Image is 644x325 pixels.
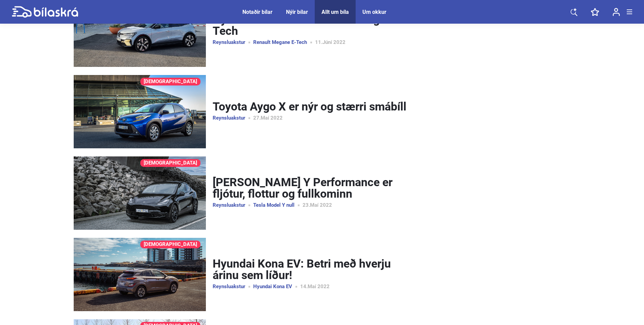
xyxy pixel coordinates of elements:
a: [DEMOGRAPHIC_DATA] [140,78,200,85]
a: Hyundai Kona EV: Betri með hverju árinu sem líður! [213,258,415,281]
a: [DEMOGRAPHIC_DATA] [74,75,206,148]
span: 11.Júní 2022 [315,40,354,45]
a: [DEMOGRAPHIC_DATA] [140,241,200,248]
a: Reynsluakstur [213,284,253,289]
a: Reynsluakstur [213,203,253,208]
a: Nýir bílar [286,9,308,15]
span: 27.Maí 2022 [253,116,291,121]
a: [DEMOGRAPHIC_DATA] [74,238,206,311]
a: [DEMOGRAPHIC_DATA] [74,156,206,230]
a: Tesla Model Y null [253,203,303,208]
a: Toyota Aygo X er nýr og stærri smábíll [213,101,415,113]
a: Notaðir bílar [242,9,272,15]
span: 23.Maí 2022 [303,203,340,208]
a: Hyundai Kona EV [253,284,300,289]
a: Nýr 100% rafdrifinn Renault Megane E-Tech [213,14,415,37]
a: [DEMOGRAPHIC_DATA] [140,159,200,167]
a: Reynsluakstur [213,40,253,45]
img: user-login.svg [613,8,620,16]
a: Allt um bíla [321,9,349,15]
a: Um okkur [362,9,386,15]
a: [PERSON_NAME] Y Performance er fljótur, flottur og fullkominn [213,176,415,200]
a: Reynsluakstur [213,116,253,121]
a: Renault Megane E-Tech [253,40,315,45]
span: 14.Maí 2022 [300,284,338,289]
